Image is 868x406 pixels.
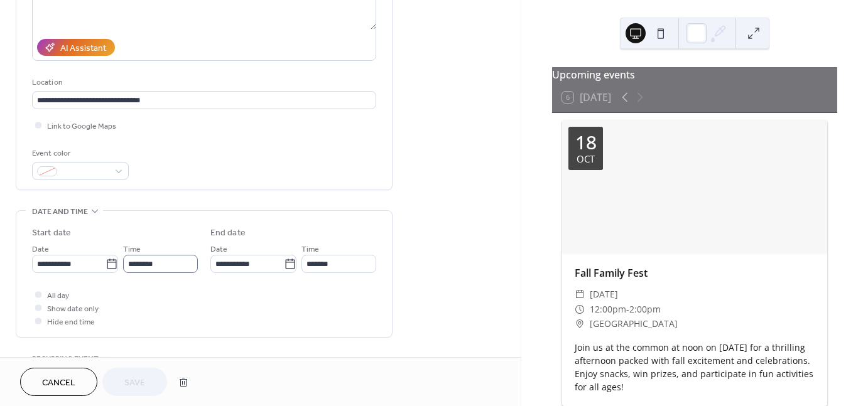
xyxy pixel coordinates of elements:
span: Cancel [42,377,75,390]
span: Recurring event [32,353,99,366]
span: Show date only [47,302,99,316]
div: Event color [32,147,126,160]
span: Date and time [32,205,88,218]
span: All day [47,289,69,302]
div: Upcoming events [552,67,837,82]
span: - [626,302,629,317]
div: Fall Family Fest [562,265,827,280]
span: Link to Google Maps [47,120,116,133]
span: Hide end time [47,316,95,329]
span: 12:00pm [590,302,626,317]
span: Date [32,243,49,256]
span: [DATE] [590,287,618,302]
div: ​ [575,287,585,302]
span: Time [301,243,319,256]
div: End date [210,227,246,240]
button: AI Assistant [37,39,115,56]
span: [GEOGRAPHIC_DATA] [590,316,678,331]
button: Cancel [20,368,97,396]
div: 18 [575,133,597,152]
div: Location [32,76,374,89]
div: AI Assistant [60,42,106,55]
div: Oct [577,154,595,164]
span: Date [210,243,227,256]
span: 2:00pm [629,302,661,317]
div: ​ [575,302,585,317]
span: Time [123,243,141,256]
div: ​ [575,316,585,331]
div: Join us at the common at noon on [DATE] for a thrilling afternoon packed with fall excitement and... [562,341,827,393]
div: Start date [32,227,71,240]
